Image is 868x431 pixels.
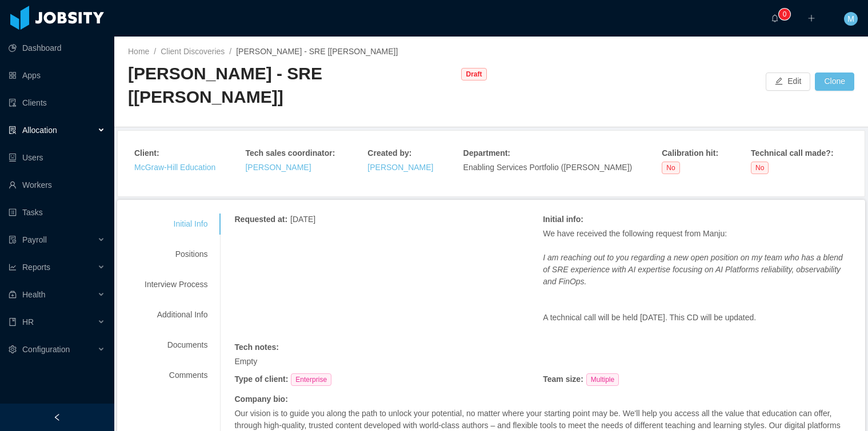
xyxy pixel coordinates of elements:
[128,47,149,56] a: Home
[154,47,156,56] span: /
[131,335,221,356] div: Documents
[461,68,486,80] span: Draft
[245,148,335,158] strong: Tech sales coordinator :
[751,162,769,174] span: No
[586,373,619,386] span: Multiple
[291,373,331,386] span: Enterprise
[131,274,221,295] div: Interview Process
[234,215,287,224] strong: Requested at :
[766,72,810,91] button: icon: editEdit
[463,163,633,172] span: Enabling Services Portfolio ([PERSON_NAME])
[234,343,279,352] strong: Tech notes :
[131,214,221,235] div: Initial Info
[543,312,851,324] p: A technical call will be held [DATE]. This CD will be updated.
[367,148,411,158] strong: Created by :
[771,14,779,22] i: icon: bell
[751,148,833,158] strong: Technical call made? :
[9,91,105,114] a: icon: auditClients
[131,304,221,325] div: Additional Info
[234,374,288,384] strong: Type of client :
[9,37,105,59] a: icon: pie-chartDashboard
[161,47,225,56] a: Client Discoveries
[543,215,583,224] strong: Initial info :
[9,64,105,87] a: icon: appstoreApps
[807,14,815,22] i: icon: plus
[9,291,17,299] i: icon: medicine-box
[543,253,843,286] em: I am reaching out to you regarding a new open position on my team who has a blend of SRE experien...
[9,126,17,134] i: icon: solution
[131,244,221,265] div: Positions
[543,228,851,240] p: We have received the following request from Manju:
[662,162,679,174] span: No
[9,146,105,169] a: icon: robotUsers
[22,235,47,244] span: Payroll
[22,317,34,327] span: HR
[22,290,45,299] span: Health
[229,47,231,56] span: /
[367,163,433,172] a: [PERSON_NAME]
[9,345,17,353] i: icon: setting
[22,126,57,135] span: Allocation
[134,148,159,158] strong: Client :
[9,201,105,224] a: icon: profileTasks
[22,263,50,272] span: Reports
[662,148,718,158] strong: Calibration hit :
[134,163,215,172] a: McGraw-Hill Education
[234,357,257,366] span: Empty
[463,148,510,158] strong: Department :
[9,263,17,271] i: icon: line-chart
[9,236,17,244] i: icon: file-protect
[9,318,17,326] i: icon: book
[779,9,790,20] sup: 0
[9,174,105,196] a: icon: userWorkers
[245,163,311,172] a: [PERSON_NAME]
[847,12,854,26] span: M
[234,394,287,404] strong: Company bio :
[22,345,70,354] span: Configuration
[290,215,315,224] span: [DATE]
[815,72,854,91] button: Clone
[128,62,455,108] div: [PERSON_NAME] - SRE [[PERSON_NAME]]
[543,374,583,384] strong: Team size :
[236,47,398,56] span: [PERSON_NAME] - SRE [[PERSON_NAME]]
[131,365,221,386] div: Comments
